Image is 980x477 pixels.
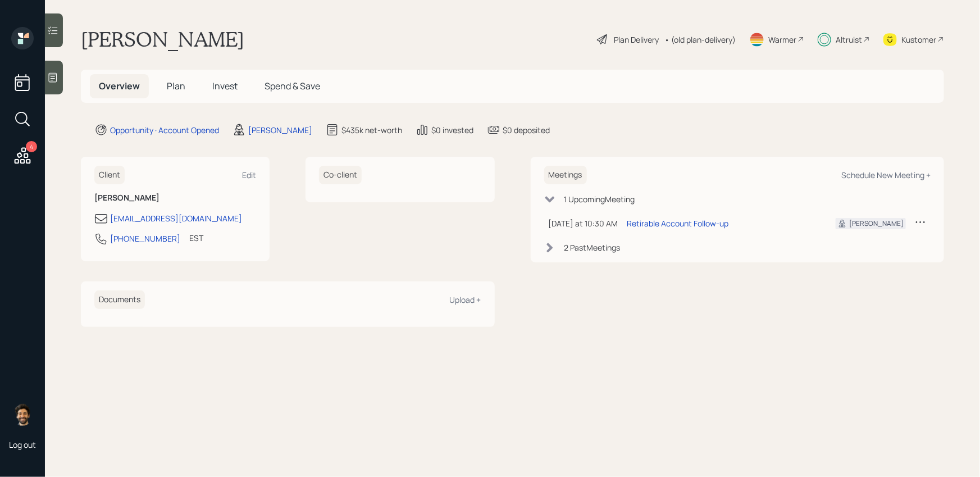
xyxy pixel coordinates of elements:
div: $0 invested [431,124,473,136]
h6: Client [94,166,125,184]
div: $435k net-worth [341,124,402,136]
div: • (old plan-delivery) [664,34,736,46]
h1: [PERSON_NAME] [81,27,244,52]
div: Opportunity · Account Opened [110,124,219,136]
div: Upload + [450,294,481,305]
h6: [PERSON_NAME] [94,193,256,203]
h6: Documents [94,290,145,309]
div: [PERSON_NAME] [849,219,904,229]
div: Kustomer [901,34,936,46]
h6: Co-client [319,166,362,184]
div: [EMAIL_ADDRESS][DOMAIN_NAME] [110,212,242,224]
h6: Meetings [544,166,587,184]
span: Spend & Save [265,80,320,92]
div: Schedule New Meeting + [841,170,931,180]
div: Retirable Account Follow-up [627,217,729,229]
span: Invest [212,80,238,92]
span: Overview [99,80,140,92]
div: 4 [26,141,37,152]
div: 1 Upcoming Meeting [564,193,635,205]
div: $0 deposited [503,124,550,136]
div: Plan Delivery [614,34,659,46]
div: Warmer [768,34,796,46]
div: [DATE] at 10:30 AM [549,217,618,229]
div: Altruist [836,34,862,46]
img: eric-schwartz-headshot.png [11,403,34,426]
div: EST [189,232,203,244]
div: Log out [9,439,36,450]
div: 2 Past Meeting s [564,242,621,253]
div: [PHONE_NUMBER] [110,233,180,244]
div: [PERSON_NAME] [248,124,312,136]
span: Plan [167,80,185,92]
div: Edit [242,170,256,180]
